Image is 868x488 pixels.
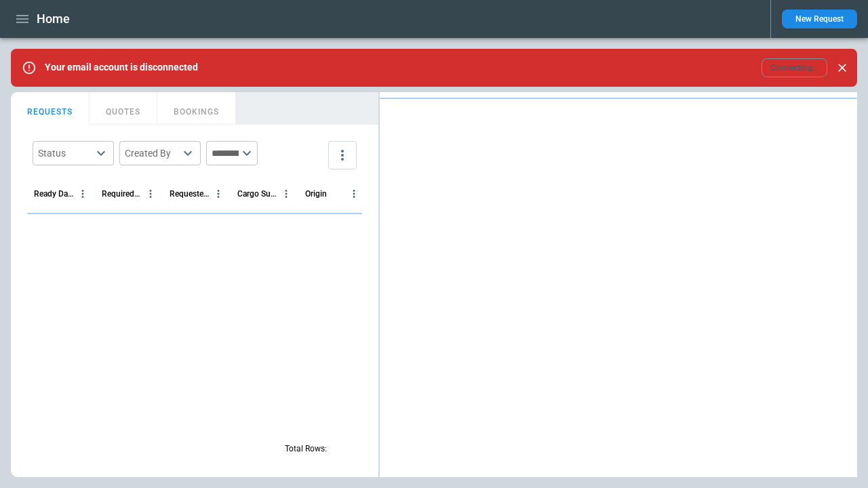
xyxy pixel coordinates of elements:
[833,53,852,83] div: dismiss
[157,92,236,125] button: BOOKINGS
[11,92,90,125] button: REQUESTS
[170,189,210,199] div: Requested Route
[305,189,327,199] div: Origin
[45,62,198,73] p: Your email account is disconnected
[328,141,357,169] button: more
[102,189,142,199] div: Required Date & Time (UTC)
[237,189,277,199] div: Cargo Summary
[37,11,70,27] h1: Home
[125,146,179,160] div: Created By
[74,185,92,203] button: Ready Date & Time (UTC) column menu
[90,92,157,125] button: QUOTES
[833,58,852,77] button: Close
[38,146,92,160] div: Status
[277,185,295,203] button: Cargo Summary column menu
[782,9,857,28] button: New Request
[34,189,74,199] div: Ready Date & Time (UTC)
[285,443,327,455] p: Total Rows:
[210,185,227,203] button: Requested Route column menu
[345,185,363,203] button: Origin column menu
[142,185,159,203] button: Required Date & Time (UTC) column menu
